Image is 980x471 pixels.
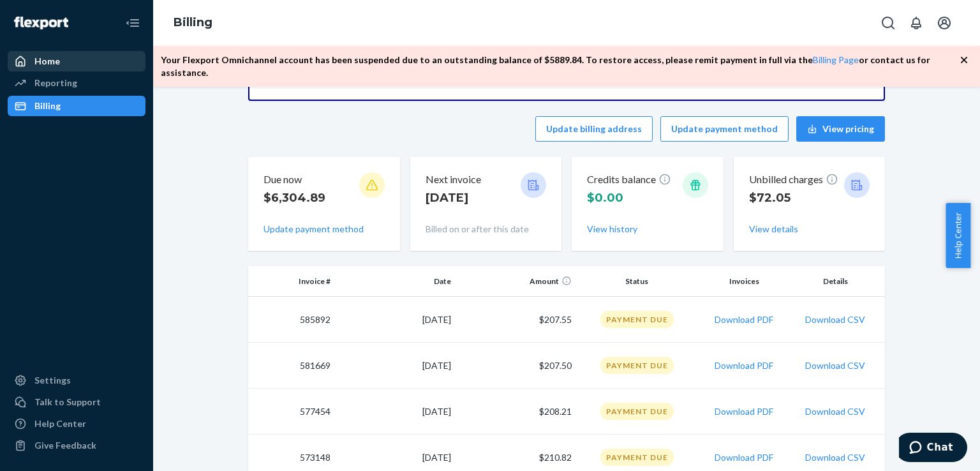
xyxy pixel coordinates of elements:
[587,223,637,235] button: View history
[697,266,791,297] th: Invoices
[805,359,865,372] button: Download CSV
[456,297,577,343] td: $207.55
[535,116,653,142] button: Update billing address
[426,223,547,235] p: Billed on or after this date
[34,77,77,89] div: Reporting
[426,190,481,206] p: [DATE]
[34,417,86,430] div: Help Center
[34,100,61,112] div: Billing
[163,4,223,41] ol: breadcrumbs
[660,116,789,142] button: Update payment method
[34,439,96,452] div: Give Feedback
[946,203,970,268] button: Help Center
[426,172,481,187] p: Next invoice
[715,359,773,372] button: Download PDF
[8,73,145,93] a: Reporting
[248,266,336,297] th: Invoice #
[932,10,957,36] button: Open account menu
[8,51,145,71] a: Home
[456,389,577,435] td: $208.21
[805,405,865,418] button: Download CSV
[715,313,773,326] button: Download PDF
[805,313,865,326] button: Download CSV
[120,10,145,36] button: Close Navigation
[791,266,885,297] th: Details
[264,223,364,235] button: Update payment method
[796,116,885,142] button: View pricing
[336,297,456,343] td: [DATE]
[336,343,456,389] td: [DATE]
[587,191,623,205] span: $0.00
[8,96,145,116] a: Billing
[899,433,967,465] iframe: Opens a widget where you can chat to one of our agents
[336,266,456,297] th: Date
[174,15,212,29] a: Billing
[749,223,798,235] button: View details
[456,343,577,389] td: $207.50
[34,55,60,68] div: Home
[875,10,901,36] button: Open Search Box
[577,266,697,297] th: Status
[14,17,68,29] img: Flexport logo
[248,389,336,435] td: 577454
[456,266,577,297] th: Amount
[715,405,773,418] button: Download PDF
[749,172,838,187] p: Unbilled charges
[600,357,674,374] div: Payment Due
[34,374,71,387] div: Settings
[8,392,145,412] button: Talk to Support
[813,54,859,65] a: Billing Page
[600,311,674,328] div: Payment Due
[264,190,325,206] p: $6,304.89
[248,297,336,343] td: 585892
[715,451,773,464] button: Download PDF
[336,389,456,435] td: [DATE]
[903,10,929,36] button: Open notifications
[8,435,145,456] button: Give Feedback
[600,403,674,420] div: Payment Due
[600,449,674,466] div: Payment Due
[587,172,671,187] p: Credits balance
[8,414,145,434] a: Help Center
[161,54,960,79] p: Your Flexport Omnichannel account has been suspended due to an outstanding balance of $ 5889.84 ....
[749,190,838,206] p: $72.05
[34,396,101,408] div: Talk to Support
[8,370,145,391] a: Settings
[248,343,336,389] td: 581669
[264,172,325,187] p: Due now
[805,451,865,464] button: Download CSV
